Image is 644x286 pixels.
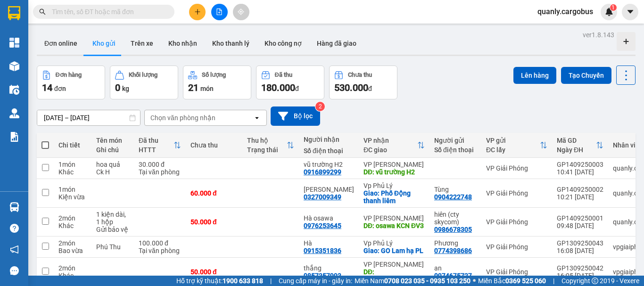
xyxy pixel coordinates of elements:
div: Người gửi [434,137,477,144]
span: copyright [592,278,598,284]
img: warehouse-icon [9,85,19,95]
div: Bao vừa [58,247,87,254]
span: đ [295,85,299,92]
div: thắng [304,264,354,272]
div: Tại văn phòng [139,247,181,254]
div: Tùng [434,186,477,193]
span: message [10,266,19,275]
button: Đơn hàng14đơn [37,65,105,99]
span: aim [238,8,244,15]
sup: 2 [315,102,325,111]
button: Kho nhận [161,32,205,55]
span: Cung cấp máy in - giấy in: [279,276,352,286]
div: Khối lượng [129,72,157,78]
button: Bộ lọc [271,106,320,126]
div: Ck H [96,168,129,176]
div: 0904222748 [434,193,472,201]
div: 1 kiện dài, 1 hộp [96,211,129,226]
div: VP [PERSON_NAME] [363,261,425,268]
img: dashboard-icon [9,38,19,48]
button: Tạo Chuyến [561,67,611,84]
span: question-circle [10,224,19,233]
th: Toggle SortBy [242,133,299,158]
div: 50.000 đ [190,268,238,276]
div: GP1409250002 [557,186,603,193]
div: GP1309250042 [557,264,603,272]
button: caret-down [622,4,638,20]
div: Vp Phủ Lý [363,239,425,247]
span: đ [368,85,372,92]
div: hiên (cty skycom) [434,211,477,226]
div: Ngày ĐH [557,146,596,154]
div: Đơn hàng [56,72,82,78]
div: Quỳnh Nam [304,186,354,193]
div: VP [PERSON_NAME] [363,161,425,168]
button: Kho thanh lý [205,32,257,55]
div: Tên món [96,137,129,144]
div: Gửi bảo vệ [96,226,129,233]
span: notification [10,245,19,254]
div: 0915351836 [304,247,341,254]
div: hoa quả [96,161,129,168]
div: ĐC giao [363,146,417,154]
input: Select a date range. [37,110,140,125]
div: VP [PERSON_NAME] [363,214,425,222]
span: Miền Bắc [478,276,546,286]
div: VP nhận [363,137,417,144]
div: ĐC lấy [486,146,540,154]
div: HTTT [139,146,173,154]
span: plus [194,8,201,15]
div: 0774398686 [434,247,472,254]
div: 50.000 đ [190,218,238,226]
input: Tìm tên, số ĐT hoặc mã đơn [52,7,163,17]
span: ⚪️ [473,279,476,283]
div: Số lượng [202,72,226,78]
div: 0916899299 [304,168,341,176]
th: Toggle SortBy [134,133,186,158]
span: | [270,276,272,286]
div: GP1309250043 [557,239,603,247]
strong: 1900 633 818 [223,277,263,285]
div: Mã GD [557,137,596,144]
img: logo-vxr [8,6,20,20]
button: Khối lượng0kg [110,65,178,99]
div: 16:05 [DATE] [557,272,603,279]
div: Tại văn phòng [139,168,181,176]
div: Khác [58,222,87,229]
button: Đơn online [37,32,85,55]
div: vũ trường H2 [304,161,354,168]
button: Trên xe [123,32,161,55]
button: plus [189,4,206,20]
button: Số lượng21món [183,65,251,99]
div: Chi tiết [58,141,87,149]
div: VP gửi [486,137,540,144]
div: 2 món [58,239,87,247]
div: 10:21 [DATE] [557,193,603,201]
div: GP1409250003 [557,161,603,168]
div: DĐ: osawa KCN ĐV3 [363,222,425,229]
div: Số điện thoại [434,146,477,154]
button: aim [233,4,249,20]
div: VP Giải Phóng [486,268,547,276]
div: 100.000 đ [139,239,181,247]
div: 0857357993 [304,272,341,279]
span: | [553,276,554,286]
div: Khác [58,168,87,176]
strong: 0708 023 035 - 0935 103 250 [384,277,471,285]
span: search [39,8,46,15]
div: VP Giải Phóng [486,243,547,251]
div: VP Giải Phóng [486,189,547,197]
svg: open [253,114,261,122]
span: món [200,85,214,92]
span: caret-down [626,8,635,16]
button: Kho công nợ [257,32,309,55]
img: warehouse-icon [9,108,19,118]
button: Kho gửi [85,32,123,55]
div: Phương [434,239,477,247]
div: Hà osawa [304,214,354,222]
div: 60.000 đ [190,189,238,197]
button: Lên hàng [513,67,556,84]
th: Toggle SortBy [481,133,552,158]
span: 530.000 [334,82,368,93]
div: 0986678305 [434,226,472,233]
